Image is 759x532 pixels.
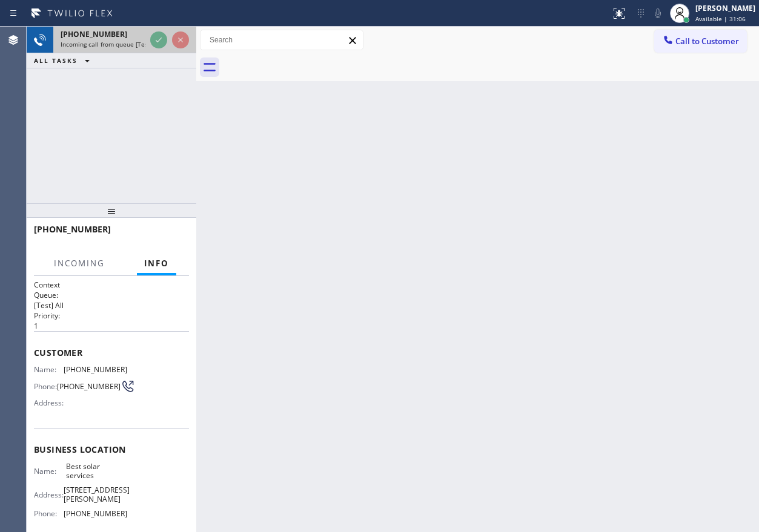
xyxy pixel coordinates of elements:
span: Name: [34,467,66,476]
button: Accept [150,31,167,48]
span: Phone: [34,509,64,518]
p: 1 [34,321,189,331]
div: [PERSON_NAME] [695,3,755,13]
button: Info [137,252,176,275]
button: Incoming [47,252,112,275]
span: Address: [34,490,64,499]
span: [PHONE_NUMBER] [64,365,127,374]
span: Name: [34,365,64,374]
button: ALL TASKS [27,53,102,68]
span: Address: [34,398,66,407]
span: [PHONE_NUMBER] [61,29,127,39]
span: Incoming [54,258,105,269]
span: Best solar services [66,462,127,481]
h2: Priority: [34,310,189,321]
button: Mute [649,5,666,22]
span: Business location [34,444,189,455]
span: Incoming call from queue [Test] All [61,40,161,48]
input: Search [201,30,363,50]
p: [Test] All [34,300,189,310]
span: [STREET_ADDRESS][PERSON_NAME] [64,485,130,504]
span: [PHONE_NUMBER] [64,509,127,518]
h1: Context [34,280,189,290]
span: Call to Customer [675,36,739,47]
h2: Queue: [34,290,189,300]
span: [PHONE_NUMBER] [34,223,111,235]
button: Call to Customer [654,30,747,53]
button: Reject [172,31,189,48]
span: Customer [34,347,189,358]
span: [PHONE_NUMBER] [57,382,121,391]
span: Available | 31:06 [695,15,746,23]
span: ALL TASKS [34,56,78,65]
span: Info [144,258,169,269]
span: Phone: [34,382,57,391]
